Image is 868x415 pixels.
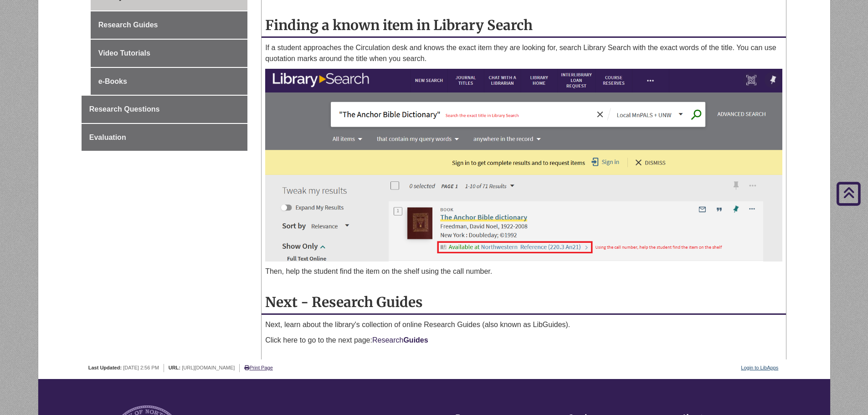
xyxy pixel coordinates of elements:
[244,365,249,370] i: Print Page
[265,319,782,330] p: Next, learn about the library's collection of online Research Guides (also known as LibGuides).
[169,365,180,370] span: URL:
[89,133,126,141] span: Evaluation
[265,42,782,64] p: If a student approaches the Circulation desk and knows the exact item they are looking for, searc...
[244,365,272,370] a: Print Page
[82,124,247,151] a: Evaluation
[123,365,159,370] span: [DATE] 2:56 PM
[182,365,235,370] span: [URL][DOMAIN_NAME]
[89,105,160,113] span: Research Questions
[372,336,428,344] a: ResearchGuides
[265,335,782,346] p: Click here to go to the next page:
[91,68,247,95] a: e-Books
[262,291,786,315] h2: Next - Research Guides
[741,365,778,370] a: Login to LibApps
[262,14,786,38] h2: Finding a known item in Library Search
[91,11,247,39] a: Research Guides
[265,266,782,277] p: Then, help the student find the item on the shelf using the call number.
[88,365,122,370] span: Last Updated:
[91,40,247,67] a: Video Tutorials
[403,336,428,344] strong: Guides
[832,187,866,199] a: Back to Top
[82,96,247,123] a: Research Questions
